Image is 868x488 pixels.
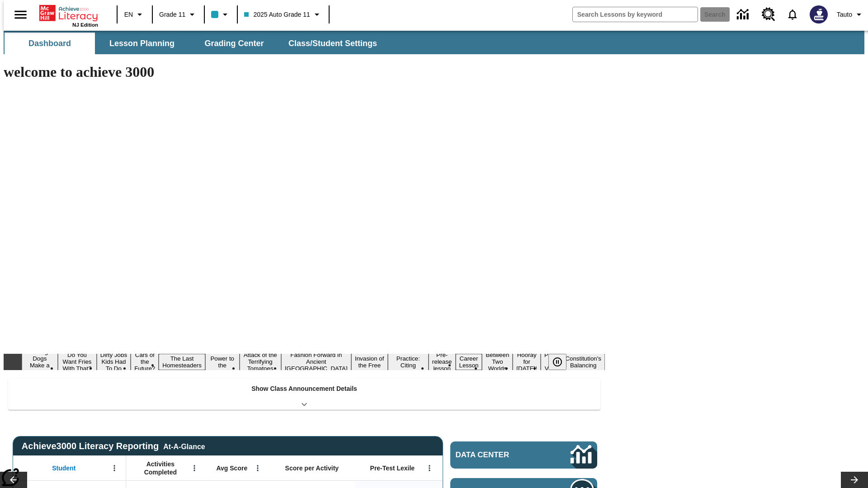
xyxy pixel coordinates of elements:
div: SubNavbar [4,31,864,54]
a: Resource Center, Will open in new tab [756,2,781,27]
button: Open Menu [108,461,121,475]
button: Grading Center [189,33,279,54]
button: Slide 4 Cars of the Future? [131,350,159,373]
button: Open side menu [7,1,34,28]
span: Pre-Test Lexile [370,464,415,472]
span: Grade 11 [159,10,185,19]
button: Slide 3 Dirty Jobs Kids Had To Do [97,350,131,373]
button: Slide 12 Career Lesson [456,354,482,370]
button: Dashboard [5,33,95,54]
button: Lesson carousel, Next [841,472,868,488]
span: Class/Student Settings [288,38,377,49]
input: search field [573,7,698,22]
button: Slide 5 The Last Homesteaders [159,354,205,370]
div: SubNavbar [4,33,385,54]
button: Open Menu [188,461,201,475]
img: Avatar [810,5,828,23]
button: Slide 9 The Invasion of the Free CD [351,347,388,377]
span: NJ Edition [72,22,98,28]
button: Slide 14 Hooray for Constitution Day! [513,350,541,373]
span: Student [52,464,75,472]
button: Class/Student Settings [281,33,384,54]
div: Pause [548,354,576,370]
p: Show Class Announcement Details [251,384,357,394]
span: Avg Score [216,464,247,472]
div: Show Class Announcement Details [8,379,600,410]
button: Slide 7 Attack of the Terrifying Tomatoes [240,350,281,373]
button: Open Menu [423,461,436,475]
button: Slide 16 The Constitution's Balancing Act [561,347,605,377]
button: Class: 2025 Auto Grade 11, Select your class [241,6,325,23]
a: Data Center [450,441,597,469]
button: Profile/Settings [833,6,868,23]
div: Home [39,3,98,28]
a: Data Center [731,2,756,27]
button: Slide 11 Pre-release lesson [429,350,456,373]
span: Dashboard [28,38,71,49]
span: Score per Activity [285,464,339,472]
button: Pause [548,354,566,370]
button: Slide 1 Diving Dogs Make a Splash [22,347,58,377]
button: Slide 2 Do You Want Fries With That? [58,350,97,373]
button: Select a new avatar [804,3,833,26]
button: Slide 13 Between Two Worlds [482,350,513,373]
div: At-A-Glance [163,441,205,451]
span: Data Center [456,450,540,460]
button: Open Menu [251,461,264,475]
button: Slide 8 Fashion Forward in Ancient Rome [281,350,351,373]
span: EN [124,10,133,19]
button: Slide 10 Mixed Practice: Citing Evidence [388,347,429,377]
span: Activities Completed [131,460,190,476]
button: Class color is light blue. Change class color [208,6,234,23]
button: Slide 15 Point of View [541,350,561,373]
button: Grade: Grade 11, Select a grade [156,6,201,23]
button: Lesson Planning [97,33,187,54]
span: Lesson Planning [109,38,175,49]
a: Home [39,4,98,22]
span: Grading Center [204,38,264,49]
a: Notifications [781,3,804,26]
span: Achieve3000 Literacy Reporting [22,441,205,451]
span: 2025 Auto Grade 11 [244,10,310,19]
h1: welcome to achieve 3000 [4,64,605,80]
span: Tauto [837,10,852,19]
button: Language: EN, Select a language [120,6,149,23]
button: Slide 6 Solar Power to the People [205,347,240,377]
